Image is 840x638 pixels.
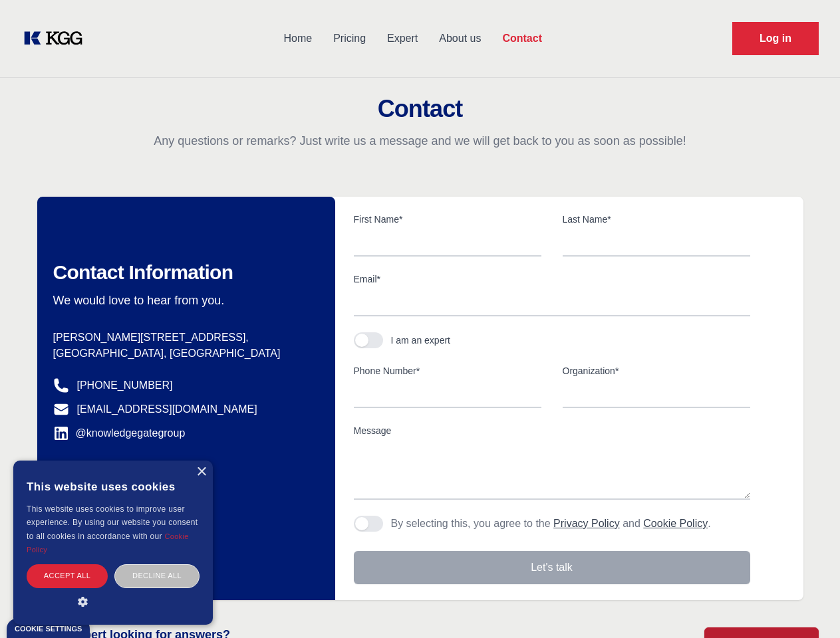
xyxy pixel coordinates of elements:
[27,532,189,554] a: Cookie Policy
[391,334,451,347] div: I am an expert
[53,261,314,284] h2: Contact Information
[643,518,708,529] a: Cookie Policy
[77,401,257,417] a: [EMAIL_ADDRESS][DOMAIN_NAME]
[354,551,750,584] button: Let's talk
[354,213,541,226] label: First Name*
[491,21,553,56] a: Contact
[27,564,108,587] div: Accept all
[16,96,824,122] h2: Contact
[27,471,200,502] div: This website uses cookies
[15,625,82,633] div: Cookie settings
[428,21,491,56] a: About us
[773,574,840,638] iframe: Chat Widget
[53,425,186,441] a: @knowledgegategroup
[53,292,314,308] p: We would love to hear from you.
[77,377,173,393] a: [PHONE_NUMBER]
[354,272,750,286] label: Email*
[273,21,323,56] a: Home
[27,504,198,541] span: This website uses cookies to improve user experience. By using our website you consent to all coo...
[53,346,314,362] p: [GEOGRAPHIC_DATA], [GEOGRAPHIC_DATA]
[563,364,750,377] label: Organization*
[354,364,541,377] label: Phone Number*
[732,22,819,55] a: Request Demo
[21,28,93,49] a: KOL Knowledge Platform: Talk to Key External Experts (KEE)
[16,133,824,149] p: Any questions or remarks? Just write us a message and we will get back to you as soon as possible!
[553,518,620,529] a: Privacy Policy
[563,213,750,226] label: Last Name*
[323,21,376,56] a: Pricing
[391,516,711,532] p: By selecting this, you agree to the and .
[53,330,314,346] p: [PERSON_NAME][STREET_ADDRESS],
[354,424,750,437] label: Message
[196,467,206,477] div: Close
[376,21,428,56] a: Expert
[114,564,200,587] div: Decline all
